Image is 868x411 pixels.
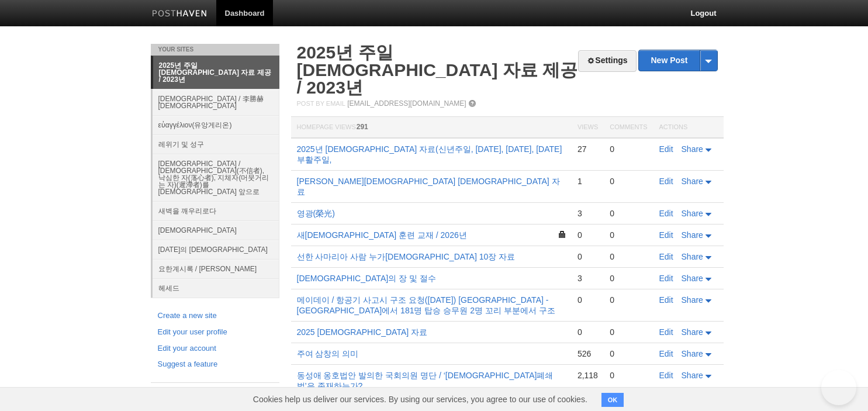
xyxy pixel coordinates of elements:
[610,273,647,284] div: 0
[682,371,703,380] span: Share
[297,177,560,196] a: [PERSON_NAME][DEMOGRAPHIC_DATA] [DEMOGRAPHIC_DATA] 자료
[653,117,724,139] th: Actions
[291,117,572,139] th: Homepage Views
[577,208,598,219] div: 3
[153,134,279,154] a: 레위기 및 성구
[659,274,673,283] a: Edit
[682,327,703,337] span: Share
[610,327,647,337] div: 0
[297,43,578,97] a: 2025년 주일 [DEMOGRAPHIC_DATA] 자료 제공 / 2023년
[659,295,673,305] a: Edit
[577,176,598,186] div: 1
[610,370,647,381] div: 0
[297,295,555,315] a: 메이데이 / 항공기 사고시 구조 요청([DATE]) [GEOGRAPHIC_DATA] - [GEOGRAPHIC_DATA]에서 181명 탑승 승무원 2명 꼬리 부분에서 구조
[297,100,345,107] span: Post by Email
[241,388,599,411] span: Cookies help us deliver our services. By using our services, you agree to our use of cookies.
[357,123,368,131] span: 291
[158,326,272,339] a: Edit your user profile
[682,209,703,218] span: Share
[151,44,279,56] li: Your Sites
[682,252,703,261] span: Share
[153,201,279,220] a: 새벽을 깨우리로다
[577,144,598,154] div: 27
[158,358,272,371] a: Suggest a feature
[297,274,436,283] a: [DEMOGRAPHIC_DATA]의 장 및 절수
[659,144,673,154] a: Edit
[153,89,279,115] a: [DEMOGRAPHIC_DATA] / 李勝赫[DEMOGRAPHIC_DATA]
[601,393,624,407] button: OK
[297,230,467,240] a: 새[DEMOGRAPHIC_DATA] 훈련 교재 / 2026년
[659,230,673,240] a: Edit
[152,10,208,19] img: Posthaven-bar
[682,349,703,358] span: Share
[610,176,647,186] div: 0
[158,310,272,322] a: Create a new site
[158,343,272,355] a: Edit your account
[610,144,647,154] div: 0
[153,240,279,259] a: [DATE]의 [DEMOGRAPHIC_DATA]
[682,230,703,240] span: Share
[610,208,647,219] div: 0
[682,274,703,283] span: Share
[659,177,673,186] a: Edit
[297,371,554,391] a: 동성애 옹호법안 발의한 국회의원 명단 / ‘[DEMOGRAPHIC_DATA]폐쇄법’은 존재하는가?
[297,349,359,358] a: 주여 삼창의 의미
[610,348,647,359] div: 0
[153,220,279,240] a: [DEMOGRAPHIC_DATA]
[610,251,647,262] div: 0
[659,371,673,380] a: Edit
[639,50,717,71] a: New Post
[297,209,335,218] a: 영광(榮光)
[682,177,703,186] span: Share
[682,144,703,154] span: Share
[659,349,673,358] a: Edit
[821,370,856,405] iframe: Help Scout Beacon - Open
[572,117,604,139] th: Views
[577,251,598,262] div: 0
[610,295,647,305] div: 0
[659,209,673,218] a: Edit
[297,252,516,261] a: 선한 사마리아 사람 누가[DEMOGRAPHIC_DATA] 10장 자료
[659,327,673,337] a: Edit
[604,117,653,139] th: Comments
[347,99,466,108] a: [EMAIL_ADDRESS][DOMAIN_NAME]
[577,327,598,337] div: 0
[577,370,598,381] div: 2,118
[577,273,598,284] div: 3
[153,115,279,134] a: εὐαγγέλιον(유앙게리온)
[297,327,428,337] a: 2025 [DEMOGRAPHIC_DATA] 자료
[578,50,636,72] a: Settings
[577,348,598,359] div: 526
[153,56,279,89] a: 2025년 주일 [DEMOGRAPHIC_DATA] 자료 제공 / 2023년
[153,259,279,278] a: 요한계시록 / [PERSON_NAME]
[153,278,279,298] a: 헤세드
[577,295,598,305] div: 0
[659,252,673,261] a: Edit
[682,295,703,305] span: Share
[153,154,279,201] a: [DEMOGRAPHIC_DATA] / [DEMOGRAPHIC_DATA](不信者), 낙심한 자(落心者), 지체자(머뭇거리는 자)(遲滯者)를 [DEMOGRAPHIC_DATA] 앞으로
[610,230,647,240] div: 0
[577,230,598,240] div: 0
[297,144,562,164] a: 2025년 [DEMOGRAPHIC_DATA] 자료(신년주일, [DATE], [DATE], [DATE] 부활주일,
